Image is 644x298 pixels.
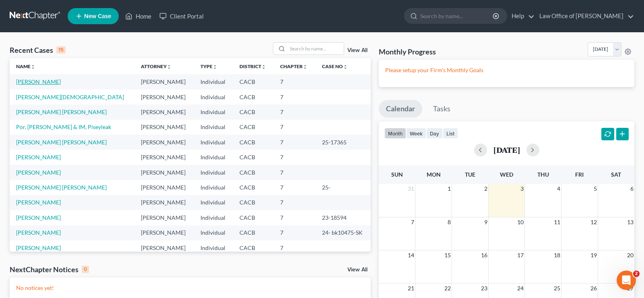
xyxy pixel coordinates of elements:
[16,63,35,69] a: Nameunfold_more
[500,171,513,178] span: Wed
[233,104,274,119] td: CACB
[274,120,315,135] td: 7
[233,210,274,225] td: CACB
[134,104,194,119] td: [PERSON_NAME]
[134,240,194,255] td: [PERSON_NAME]
[200,63,217,69] a: Typeunfold_more
[516,283,524,293] span: 24
[410,217,415,227] span: 7
[194,135,233,150] td: Individual
[465,171,475,178] span: Tue
[391,171,403,178] span: Sun
[274,165,315,180] td: 7
[233,74,274,89] td: CACB
[194,90,233,104] td: Individual
[347,48,367,53] a: View All
[426,100,458,118] a: Tasks
[379,47,436,56] h3: Monthly Progress
[134,180,194,195] td: [PERSON_NAME]
[316,225,371,240] td: 24- bk10475-SK
[134,225,194,240] td: [PERSON_NAME]
[194,150,233,165] td: Individual
[407,283,415,293] span: 21
[194,165,233,180] td: Individual
[407,184,415,194] span: 31
[134,150,194,165] td: [PERSON_NAME]
[194,240,233,255] td: Individual
[447,217,452,227] span: 8
[82,266,89,273] div: 0
[322,63,348,69] a: Case Nounfold_more
[213,65,217,69] i: unfold_more
[16,214,61,221] a: [PERSON_NAME]
[590,283,598,293] span: 26
[316,135,371,150] td: 25-17365
[16,154,61,160] a: [PERSON_NAME]
[233,150,274,165] td: CACB
[483,217,488,227] span: 9
[16,199,61,206] a: [PERSON_NAME]
[626,217,634,227] span: 13
[10,45,66,55] div: Recent Cases
[447,184,452,194] span: 1
[194,180,233,195] td: Individual
[611,171,621,178] span: Sat
[274,150,315,165] td: 7
[480,283,488,293] span: 23
[443,128,458,139] button: list
[134,120,194,135] td: [PERSON_NAME]
[516,250,524,260] span: 17
[379,100,422,118] a: Calendar
[134,90,194,104] td: [PERSON_NAME]
[233,165,274,180] td: CACB
[274,74,315,89] td: 7
[274,210,315,225] td: 7
[141,63,171,69] a: Attorneyunfold_more
[167,65,171,69] i: unfold_more
[516,217,524,227] span: 10
[16,78,61,85] a: [PERSON_NAME]
[274,195,315,210] td: 7
[194,120,233,135] td: Individual
[575,171,584,178] span: Fri
[593,184,598,194] span: 5
[316,180,371,195] td: 25-
[233,195,274,210] td: CACB
[274,180,315,195] td: 7
[16,108,107,115] a: [PERSON_NAME] [PERSON_NAME]
[261,65,266,69] i: unfold_more
[134,74,194,89] td: [PERSON_NAME]
[590,217,598,227] span: 12
[444,283,452,293] span: 22
[520,184,524,194] span: 3
[16,94,124,100] a: [PERSON_NAME][DEMOGRAPHIC_DATA]
[194,210,233,225] td: Individual
[553,283,561,293] span: 25
[274,90,315,104] td: 7
[84,13,111,19] span: New Case
[537,171,549,178] span: Thu
[556,184,561,194] span: 4
[287,43,344,54] input: Search by name...
[121,9,155,23] a: Home
[233,240,274,255] td: CACB
[134,135,194,150] td: [PERSON_NAME]
[233,135,274,150] td: CACB
[630,184,634,194] span: 6
[508,9,535,23] a: Help
[617,271,636,290] iframe: Intercom live chat
[427,171,441,178] span: Mon
[16,284,364,292] p: No notices yet!
[134,195,194,210] td: [PERSON_NAME]
[444,250,452,260] span: 15
[16,244,61,251] a: [PERSON_NAME]
[233,120,274,135] td: CACB
[134,210,194,225] td: [PERSON_NAME]
[420,8,494,23] input: Search by name...
[343,65,348,69] i: unfold_more
[384,128,406,139] button: month
[239,63,266,69] a: Districtunfold_more
[233,180,274,195] td: CACB
[274,104,315,119] td: 7
[303,65,308,69] i: unfold_more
